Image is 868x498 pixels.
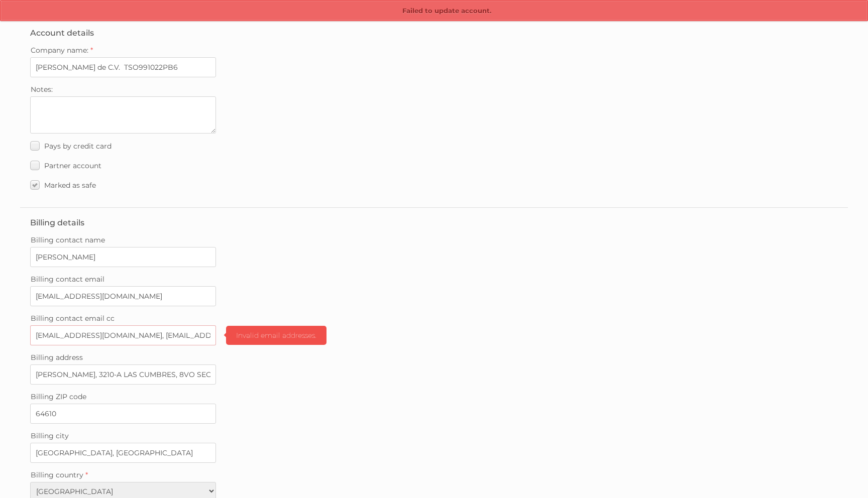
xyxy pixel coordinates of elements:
[31,85,53,94] span: Notes:
[31,46,88,55] span: Company name:
[31,353,83,362] span: Billing address
[226,326,327,345] span: Invalid email addresses.
[44,161,101,170] span: Partner account
[31,235,105,244] span: Billing contact name
[31,275,104,284] span: Billing contact email
[44,181,96,190] span: Marked as safe
[31,470,83,479] span: Billing country
[1,1,867,22] p: Failed to update account.
[31,314,115,323] span: Billing contact email cc
[30,218,84,227] legend: Billing details
[31,431,69,440] span: Billing city
[44,142,112,151] span: Pays by credit card
[30,28,94,38] legend: Account details
[31,392,86,401] span: Billing ZIP code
